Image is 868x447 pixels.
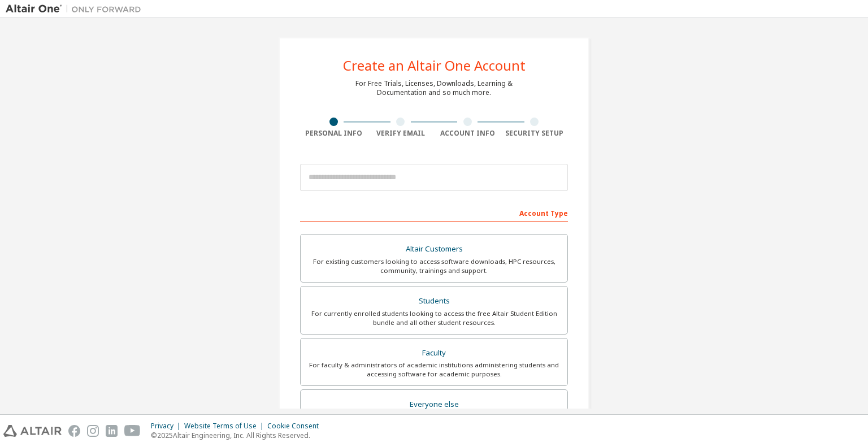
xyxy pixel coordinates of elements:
img: youtube.svg [124,425,141,437]
div: For existing customers looking to access software downloads, HPC resources, community, trainings ... [307,257,561,275]
div: For faculty & administrators of academic institutions administering students and accessing softwa... [307,361,561,379]
div: Security Setup [501,129,568,138]
img: instagram.svg [87,425,99,437]
img: linkedin.svg [106,425,118,437]
img: Altair One [6,3,147,15]
div: Account Info [434,129,501,138]
p: © 2025 Altair Engineering, Inc. All Rights Reserved. [151,431,325,440]
div: Privacy [151,422,184,431]
div: Cookie Consent [267,422,325,431]
div: For Free Trials, Licenses, Downloads, Learning & Documentation and so much more. [355,79,513,97]
div: Everyone else [307,397,561,413]
div: For currently enrolled students looking to access the free Altair Student Edition bundle and all ... [307,309,561,327]
div: Faculty [307,345,561,361]
img: altair_logo.svg [3,425,62,437]
div: Create an Altair One Account [343,59,526,72]
div: Altair Customers [307,241,561,257]
div: Account Type [300,203,568,222]
img: facebook.svg [68,425,80,437]
div: Verify Email [367,129,435,138]
div: Personal Info [300,129,367,138]
div: Website Terms of Use [184,422,267,431]
div: Students [307,293,561,309]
